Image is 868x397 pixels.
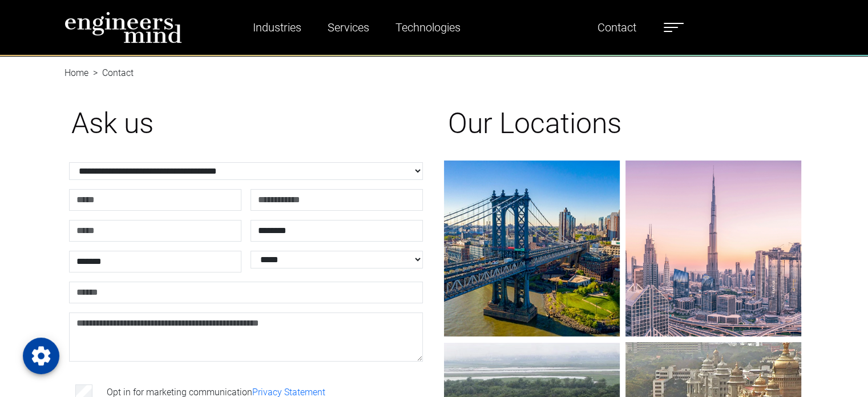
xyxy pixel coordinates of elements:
li: Contact [88,66,134,80]
a: Services [323,14,374,41]
img: logo [64,11,182,43]
a: Technologies [391,14,465,41]
h1: Ask us [71,106,421,141]
a: Home [64,67,88,78]
nav: breadcrumb [64,55,804,69]
a: Contact [593,14,641,41]
img: gif [444,161,620,336]
a: Industries [248,14,306,41]
h1: Our Locations [448,106,797,141]
img: gif [625,161,801,336]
